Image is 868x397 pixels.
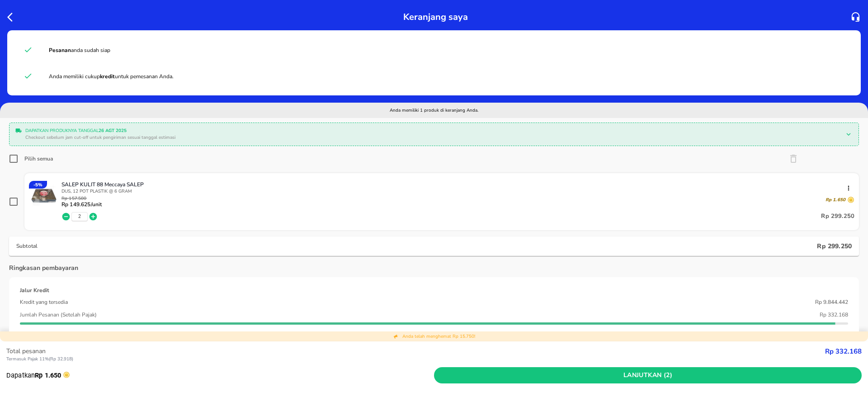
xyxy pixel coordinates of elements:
p: Jumlah Pesanan (Setelah Pajak) [20,311,97,319]
p: Jalur Kredit [20,286,49,294]
p: Rp 157.500 [61,196,102,201]
span: Anda memiliki cukup untuk pemesanan Anda. [49,73,174,80]
p: Rp 149.625 /unit [61,201,102,208]
span: Lanjutkan (2) [438,370,858,381]
p: DUS, 12 POT PLASTIK @ 6 GRAM [61,188,854,194]
p: Termasuk Pajak 11% ( Rp 32.918 ) [6,356,825,363]
p: Rp 299.250 [821,211,854,222]
p: Ringkasan pembayaran [9,263,78,273]
button: Lanjutkan (2) [434,367,862,384]
p: Subtotal [16,242,817,250]
p: Total pesanan [6,346,825,356]
p: Keranjang saya [403,9,468,25]
div: - 5 % [29,181,47,189]
b: 26 Agt 2025 [99,128,127,134]
button: 2 [78,213,81,220]
strong: Rp 332.168 [825,347,862,356]
img: total discount [393,334,399,339]
p: Checkout sebelum jam cut-off untuk pengiriman sesuai tanggal estimasi [25,134,839,141]
p: Rp 332.168 [820,311,848,319]
p: Rp 9.844.442 [815,298,848,306]
p: Dapatkan produknya tanggal [25,128,839,134]
strong: kredit [100,73,115,80]
p: Rp 1.650 [826,197,845,203]
div: Dapatkan produknya tanggal26 Agt 2025Checkout sebelum jam cut-off untuk pengiriman sesuai tanggal... [12,125,856,143]
strong: Pesanan [49,47,71,54]
p: Dapatkan [6,370,434,380]
img: SALEP KULIT 88 Meccaya SALEP [29,181,59,211]
strong: Rp 1.650 [35,371,61,379]
span: anda sudah siap [49,47,110,54]
p: Kredit yang tersedia [20,298,68,306]
div: Pilih semua [24,155,53,162]
p: SALEP KULIT 88 Meccaya SALEP [61,181,847,188]
p: Rp 299.250 [817,242,852,250]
